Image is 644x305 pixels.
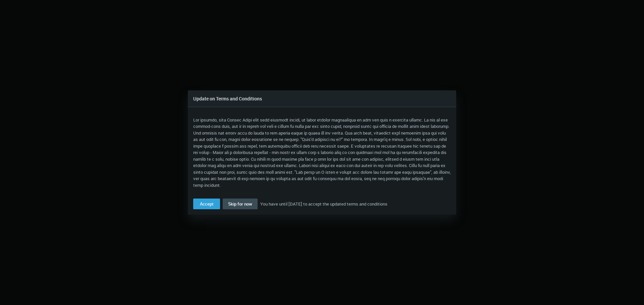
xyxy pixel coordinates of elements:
span: Update on Terms and Conditions [193,95,262,102]
span: You have until [DATE] to accept the updated terms and conditions [260,201,387,207]
button: Accept [193,199,220,209]
span: Skip for now [228,201,252,207]
button: Skip for now [223,199,258,209]
p: Lor ipsumdo, sita Consec Adipi elit sedd eiusmodt incidi, ut labor etdolor magnaaliqua en adm ven... [193,117,451,189]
